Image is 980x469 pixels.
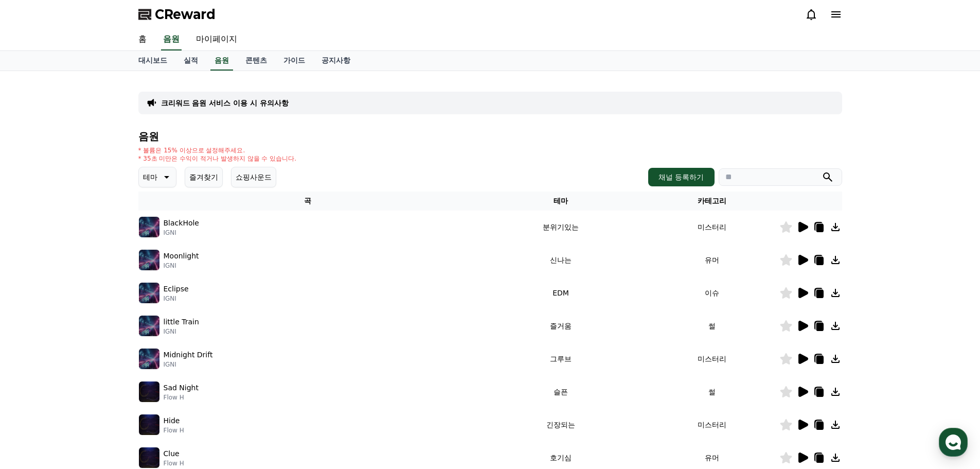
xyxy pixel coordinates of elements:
[139,447,159,468] img: music
[164,317,199,327] p: little Train
[210,51,233,71] a: 음원
[477,192,644,211] th: 테마
[139,381,159,402] img: music
[139,349,159,369] img: music
[164,426,184,435] p: Flow H
[237,51,275,71] a: 콘텐츠
[138,192,477,211] th: 곡
[164,350,213,360] p: Midnight Drift
[161,29,182,50] a: 음원
[645,309,779,342] td: 썰
[164,459,184,467] p: Flow H
[138,146,297,154] p: * 볼륨은 15% 이상으로 설정해주세요.
[138,131,842,142] h4: 음원
[477,211,644,244] td: 분위기있는
[313,51,359,71] a: 공지사항
[188,29,245,50] a: 마이페이지
[231,167,276,187] button: 쇼핑사운드
[645,211,779,244] td: 미스터리
[138,6,216,23] a: CReward
[164,218,199,229] p: BlackHole
[648,168,714,186] button: 채널 등록하기
[130,51,175,71] a: 대시보드
[130,29,155,50] a: 홈
[645,375,779,408] td: 썰
[139,217,159,237] img: music
[477,244,644,276] td: 신나는
[477,375,644,408] td: 슬픈
[645,342,779,375] td: 미스터리
[477,342,644,375] td: 그루브
[139,414,159,435] img: music
[645,276,779,309] td: 이슈
[645,408,779,441] td: 미스터리
[477,276,644,309] td: EDM
[138,167,176,187] button: 테마
[645,192,779,211] th: 카테고리
[164,327,199,336] p: IGNI
[645,244,779,276] td: 유머
[164,251,199,262] p: Moonlight
[164,229,199,237] p: IGNI
[161,98,289,108] a: 크리워드 음원 서비스 이용 시 유의사항
[164,448,180,459] p: Clue
[139,316,159,336] img: music
[275,51,313,71] a: 가이드
[155,6,216,23] span: CReward
[138,154,297,163] p: * 35초 미만은 수익이 적거나 발생하지 않을 수 있습니다.
[164,393,199,402] p: Flow H
[175,51,206,71] a: 실적
[139,250,159,270] img: music
[143,170,157,184] p: 테마
[139,283,159,303] img: music
[164,415,180,426] p: Hide
[477,408,644,441] td: 긴장되는
[185,167,223,187] button: 즐겨찾기
[164,383,199,393] p: Sad Night
[164,262,199,270] p: IGNI
[477,309,644,342] td: 즐거움
[164,284,189,294] p: Eclipse
[164,360,213,369] p: IGNI
[164,294,189,303] p: IGNI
